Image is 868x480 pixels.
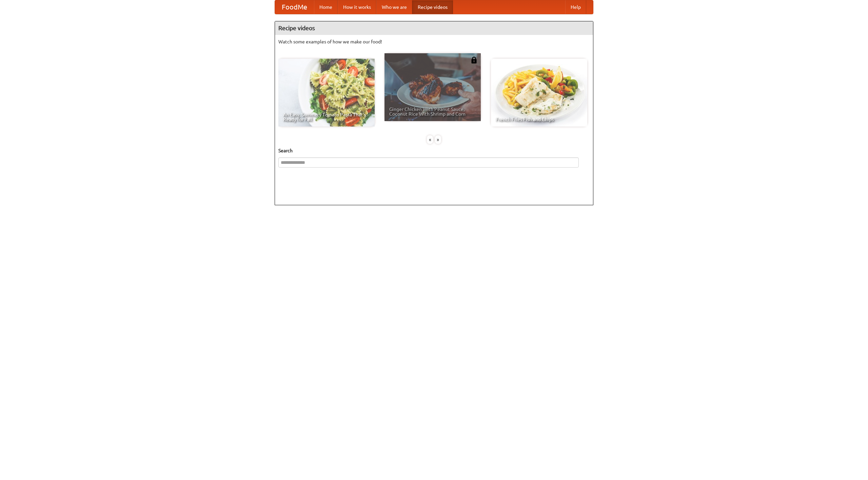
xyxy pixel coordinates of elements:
[565,0,586,14] a: Help
[376,0,412,14] a: Who we are
[275,0,314,14] a: FoodMe
[496,117,583,122] span: French Fries Fish and Chips
[491,59,587,127] a: French Fries Fish and Chips
[338,0,376,14] a: How it works
[427,135,433,144] div: «
[278,59,375,127] a: An Easy, Summery Tomato Pasta That's Ready for Fall
[412,0,453,14] a: Recipe videos
[435,135,441,144] div: »
[471,57,477,63] img: 483408.png
[275,21,593,35] h4: Recipe videos
[314,0,338,14] a: Home
[278,38,590,45] p: Watch some examples of how we make our food!
[278,147,590,154] h5: Search
[283,112,370,122] span: An Easy, Summery Tomato Pasta That's Ready for Fall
